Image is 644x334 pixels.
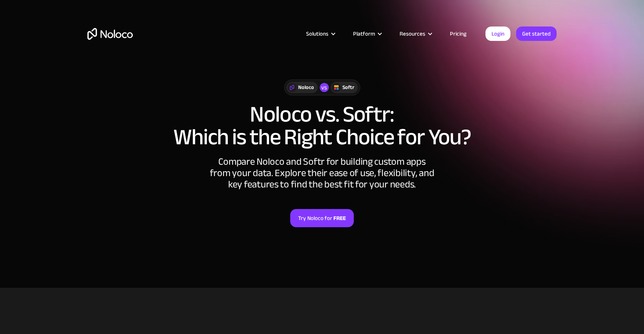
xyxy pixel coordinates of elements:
div: Noloco [298,83,314,92]
div: Solutions [306,29,328,39]
div: Resources [400,29,425,39]
div: Compare Noloco and Softr for building custom apps from your data. Explore their ease of use, flex... [208,156,436,190]
strong: FREE [333,213,346,223]
div: Platform [344,29,390,39]
div: Solutions [297,29,344,39]
div: vs [320,83,329,92]
a: Pricing [440,29,476,39]
a: Login [485,27,510,41]
div: Platform [353,29,375,39]
a: Get started [516,27,557,41]
a: home [87,28,133,40]
div: Softr [342,83,354,92]
h1: Noloco vs. Softr: Which is the Right Choice for You? [87,103,557,148]
a: Try Noloco forFREE [290,209,354,227]
div: Resources [390,29,440,39]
